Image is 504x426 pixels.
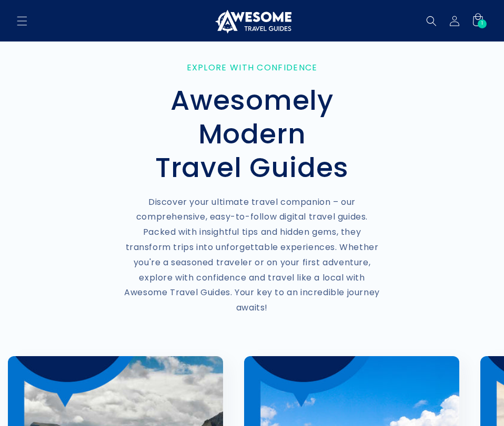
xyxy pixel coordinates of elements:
p: Discover your ultimate travel companion – our comprehensive, easy-to-follow digital travel guides... [120,195,384,316]
a: Awesome Travel Guides [209,4,296,37]
summary: Search [420,9,443,33]
img: Awesome Travel Guides [213,8,291,34]
span: 1 [481,19,483,28]
summary: Menu [11,9,34,33]
p: Explore with Confidence [120,63,384,72]
h2: Awesomely Modern Travel Guides [120,84,384,184]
